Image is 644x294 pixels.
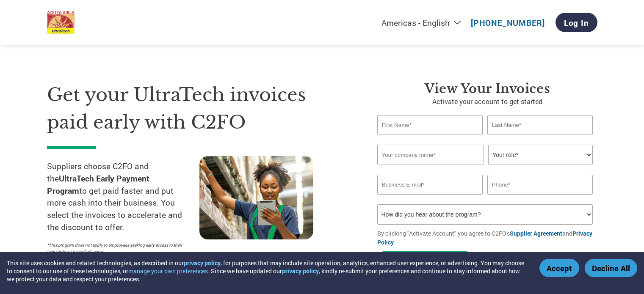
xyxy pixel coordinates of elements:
div: Inavlid Email Address [377,195,483,201]
select: Title/Role [488,145,593,165]
a: privacy policy [184,259,221,267]
img: UltraTech [47,11,75,34]
input: Phone* [487,175,593,195]
div: Invalid first name or first name is too long [377,136,483,141]
button: Activate Account [377,251,473,268]
input: Invalid Email format [377,175,483,195]
h3: View Your Invoices [377,81,597,96]
h1: Get your UltraTech invoices paid early with C2FO [47,81,352,136]
a: privacy policy [282,267,319,275]
input: First Name* [377,115,483,135]
button: manage your own preferences [128,267,208,275]
a: Supplier Agreement [510,229,562,237]
input: Your company name* [377,145,484,165]
button: Accept [539,259,579,277]
p: By clicking "Activate Account" you agree to C2FO's and [377,229,597,247]
p: *This program does not apply to employees seeking early access to their paychecks or payroll adva... [47,242,191,255]
a: [PHONE_NUMBER] [471,17,545,28]
a: Log In [556,13,597,32]
div: Inavlid Phone Number [487,195,593,201]
strong: UltraTech Early Payment Program [47,173,149,196]
p: Suppliers choose C2FO and the to get paid faster and put more cash into their business. You selec... [47,160,199,234]
a: Privacy Policy [377,229,592,246]
div: Invalid company name or company name is too long [377,166,593,171]
div: Invalid last name or last name is too long [487,136,593,141]
img: supply chain worker [199,156,313,239]
button: Decline All [585,259,637,277]
input: Last Name* [487,115,593,135]
p: Activate your account to get started [377,96,597,107]
div: This site uses cookies and related technologies, as described in our , for purposes that may incl... [7,259,527,283]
